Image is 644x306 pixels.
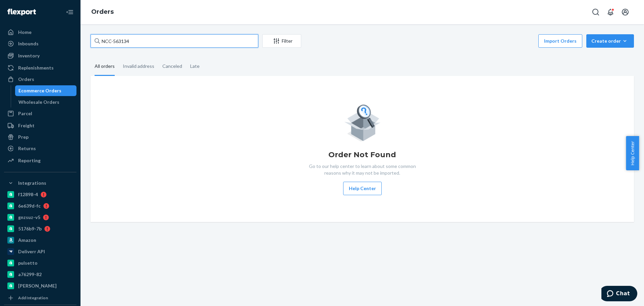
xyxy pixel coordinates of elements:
[4,280,76,291] a: [PERSON_NAME]
[18,214,40,221] div: gnzsuz-v5
[91,34,258,48] input: Search orders
[18,157,41,164] div: Reporting
[18,134,29,140] div: Prep
[4,120,76,131] a: Freight
[18,99,59,105] div: Wholesale Orders
[190,57,200,75] div: Late
[18,203,41,209] div: 6e639d-fc
[4,74,76,85] a: Orders
[586,34,634,48] button: Create order
[15,97,77,107] a: Wholesale Orders
[18,29,32,36] div: Home
[18,271,42,278] div: a76299-82
[4,108,76,119] a: Parcel
[4,27,76,38] a: Home
[4,62,76,73] a: Replenishments
[18,237,36,244] div: Amazon
[4,178,76,188] button: Integrations
[162,57,182,75] div: Canceled
[619,5,632,19] button: Open account menu
[4,258,76,268] a: pulsetto
[4,235,76,246] a: Amazon
[18,64,54,71] div: Replenishments
[18,87,61,94] div: Ecommerce Orders
[4,223,76,234] a: 5176b9-7b
[18,282,57,289] div: [PERSON_NAME]
[18,180,46,186] div: Integrations
[538,34,582,48] button: Import Orders
[18,110,32,117] div: Parcel
[7,9,36,15] img: Flexport logo
[4,269,76,280] a: a76299-82
[343,182,382,195] button: Help Center
[123,57,154,75] div: Invalid address
[18,122,35,129] div: Freight
[4,132,76,142] a: Prep
[4,294,76,302] a: Add Integration
[18,40,39,47] div: Inbounds
[4,155,76,166] a: Reporting
[63,5,76,19] button: Close Navigation
[18,191,38,198] div: f12898-4
[91,8,114,15] a: Orders
[4,212,76,223] a: gnzsuz-v5
[18,52,40,59] div: Inventory
[263,38,301,44] div: Filter
[4,38,76,49] a: Inbounds
[18,248,45,255] div: Deliverr API
[4,50,76,61] a: Inventory
[304,163,421,176] p: Go to our help center to learn about some common reasons why it may not be imported.
[18,76,34,83] div: Orders
[18,260,38,266] div: pulsetto
[601,286,637,303] iframe: Opens a widget where you can chat to one of our agents
[18,295,48,301] div: Add Integration
[591,38,629,44] div: Create order
[262,34,301,48] button: Filter
[95,57,115,76] div: All orders
[18,145,36,152] div: Returns
[86,2,119,22] ol: breadcrumbs
[4,246,76,257] a: Deliverr API
[589,5,602,19] button: Open Search Box
[626,136,639,170] button: Help Center
[4,189,76,200] a: f12898-4
[18,225,42,232] div: 5176b9-7b
[604,5,617,19] button: Open notifications
[328,149,396,160] h1: Order Not Found
[15,85,77,96] a: Ecommerce Orders
[4,143,76,154] a: Returns
[344,103,381,141] img: Empty list
[4,201,76,211] a: 6e639d-fc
